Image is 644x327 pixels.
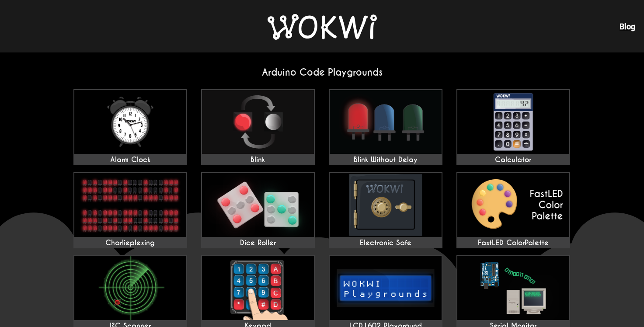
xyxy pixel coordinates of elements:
h2: Arduino Code Playgrounds [66,66,578,78]
img: Charlieplexing [74,173,186,237]
img: Alarm Clock [74,90,186,154]
img: FastLED ColorPalette [457,173,569,237]
img: Calculator [457,90,569,154]
img: Keypad [202,256,314,320]
img: Dice Roller [202,173,314,237]
a: Dice Roller [201,172,315,248]
a: Blink [201,89,315,165]
img: Blink [202,90,314,154]
a: Charlieplexing [73,172,187,248]
a: FastLED ColorPalette [456,172,570,248]
div: Calculator [457,156,569,164]
a: Calculator [456,89,570,165]
img: Wokwi [268,14,377,40]
div: Charlieplexing [74,239,186,247]
img: Blink Without Delay [330,90,442,154]
img: LCD1602 Playground [330,256,442,320]
a: Blink Without Delay [329,89,442,165]
div: Blink Without Delay [330,156,442,164]
img: Electronic Safe [330,173,442,237]
img: Serial Monitor [457,256,569,320]
div: Blink [202,156,314,164]
a: Electronic Safe [329,172,442,248]
div: Alarm Clock [74,156,186,164]
div: FastLED ColorPalette [457,239,569,247]
img: I²C Scanner [74,256,186,320]
div: Dice Roller [202,239,314,247]
div: Electronic Safe [330,239,442,247]
a: Alarm Clock [73,89,187,165]
a: Blog [620,22,635,31]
